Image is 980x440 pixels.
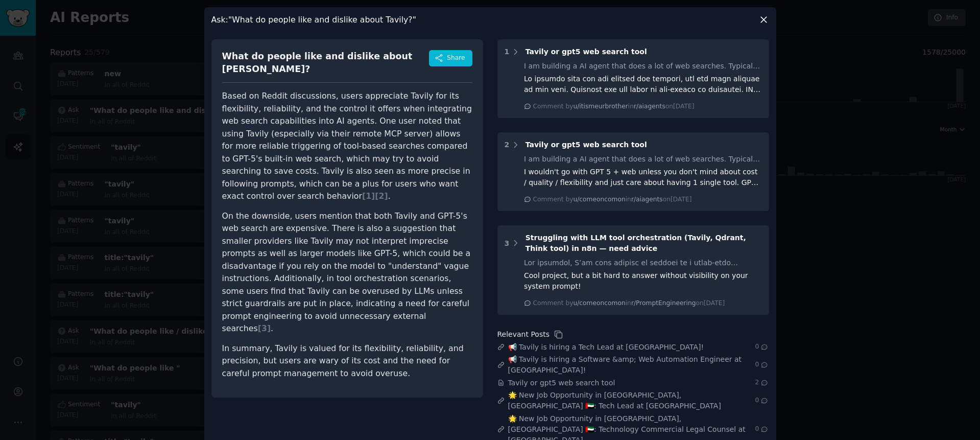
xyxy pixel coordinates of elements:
span: Struggling with LLM tool orchestration (Tavily, Qdrant, Think tool) in n8n — need advice [525,234,746,252]
span: u/comeoncomon [573,299,625,307]
span: [ 3 ] [258,323,271,333]
span: u/comeoncomon [573,196,625,203]
p: On the downside, users mention that both Tavily and GPT-5's web search are expensive. There is al... [222,210,472,335]
button: Share [429,50,472,66]
a: 📢 Tavily is hiring a Software &amp; Web Automation Engineer at [GEOGRAPHIC_DATA]! [508,354,755,376]
div: Cool project, but a bit hard to answer without visibility on your system prompt! [524,270,762,292]
span: Tavily or gpt5 web search tool [525,141,647,149]
p: In summary, Tavily is valued for its flexibility, reliability, and precision, but users are wary ... [222,342,472,380]
span: u/itismeurbrother [573,103,628,110]
span: r/PromptEngineering [631,299,696,307]
span: Tavily or gpt5 web search tool [525,48,647,56]
div: Comment by in on [DATE] [533,195,692,204]
span: [ 1 ] [362,191,375,201]
span: 2 [755,378,769,387]
div: Lo ipsumdo sita con adi elitsed doe tempori, utl etd magn aliquae ad min veni. Quisnost exe ull l... [524,74,762,95]
div: 1 [505,47,510,57]
div: What do people like and dislike about [PERSON_NAME]? [222,50,429,75]
div: I am building a AI agent that does a lot of web searches. Typically 50 web searches per client. A... [524,61,762,72]
div: Comment by in on [DATE] [533,299,725,308]
span: [ 2 ] [375,191,388,201]
span: 0 [755,396,769,405]
span: 0 [755,342,769,352]
a: 🌟 New Job Opportunity in [GEOGRAPHIC_DATA], [GEOGRAPHIC_DATA] 🇦🇪: Tech Lead at [GEOGRAPHIC_DATA] [508,390,755,411]
span: 0 [755,360,769,369]
span: Share [447,54,465,63]
h3: Ask : "What do people like and dislike about Tavily?" [211,14,416,25]
span: r/aiagents [631,196,663,203]
div: Comment by in on [DATE] [533,102,695,111]
a: 📢 Tavily is hiring a Tech Lead at [GEOGRAPHIC_DATA]! [508,342,704,353]
div: I wouldn't go with GPT 5 + web unless you don't mind about cost / quality / flexibility and just ... [524,167,762,188]
div: Lor ipsumdol, S’am cons adipisc el seddoei te i utlab-etdo magnaali en a3m venia qu NOS exer ul l... [524,258,762,268]
a: Tavily or gpt5 web search tool [508,378,615,388]
p: Based on Reddit discussions, users appreciate Tavily for its flexibility, reliability, and the co... [222,90,472,203]
div: Relevant Posts [497,329,549,340]
div: 2 [505,140,510,150]
div: I am building a AI agent that does a lot of web searches. Typically 50 web searches per client. A... [524,154,762,165]
span: r/aiagents [634,103,665,110]
span: 0 [755,425,769,434]
div: 3 [505,238,510,249]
